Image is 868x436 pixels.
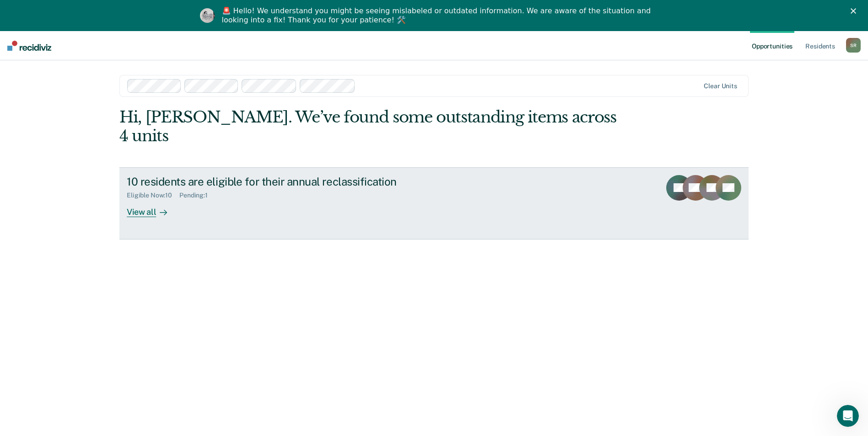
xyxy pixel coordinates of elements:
img: Profile image for Kim [200,8,215,23]
iframe: Intercom live chat [837,405,859,427]
img: Recidiviz [7,41,51,51]
div: 🚨 Hello! We understand you might be seeing mislabeled or outdated information. We are aware of th... [222,6,654,25]
div: View all [127,199,178,217]
div: Eligible Now : 10 [127,191,179,199]
div: Hi, [PERSON_NAME]. We’ve found some outstanding items across 4 units [119,108,623,145]
div: Clear units [704,82,737,90]
button: SR [846,38,861,53]
div: 10 residents are eligible for their annual reclassification [127,175,448,188]
div: Close [851,8,860,14]
a: Opportunities [750,31,794,60]
a: Residents [803,31,837,60]
div: S R [846,38,861,53]
a: 10 residents are eligible for their annual reclassificationEligible Now:10Pending:1View all [119,167,749,239]
div: Pending : 1 [179,191,215,199]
